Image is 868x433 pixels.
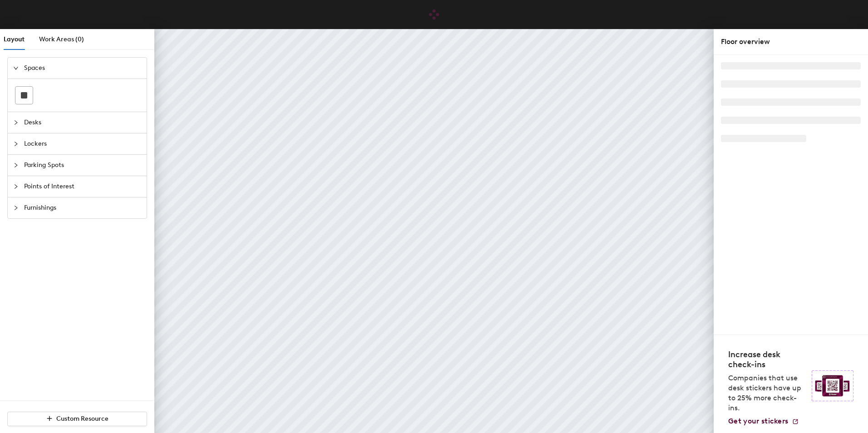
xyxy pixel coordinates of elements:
span: Custom Resource [56,415,108,423]
span: Get your stickers [728,417,788,425]
button: Custom Resource [7,412,147,426]
a: Get your stickers [728,417,799,426]
span: collapsed [13,162,19,168]
h4: Increase desk check-ins [728,349,806,369]
span: Spaces [24,58,141,79]
span: Desks [24,112,141,133]
span: collapsed [13,141,19,147]
span: collapsed [13,120,19,125]
div: Floor overview [721,36,861,47]
span: Furnishings [24,197,141,218]
span: collapsed [13,205,19,211]
img: Sticker logo [812,370,853,401]
span: Work Areas (0) [39,35,84,43]
span: Points of Interest [24,176,141,197]
p: Companies that use desk stickers have up to 25% more check-ins. [728,373,806,413]
span: collapsed [13,184,19,189]
span: Parking Spots [24,155,141,176]
span: Layout [4,35,25,43]
span: expanded [13,65,19,71]
span: Lockers [24,133,141,154]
